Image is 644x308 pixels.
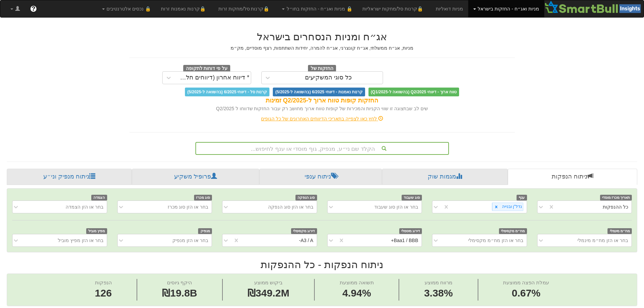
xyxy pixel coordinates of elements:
[273,88,365,96] span: קרנות נאמנות - דיווחי 6/2025 (בהשוואה ל-5/2025)
[295,195,317,200] span: סוג הנפקה
[268,204,313,210] div: בחר או הזן סוג הנפקה
[185,88,269,96] span: קרנות סל - דיווחי 6/2025 (בהשוואה ל-5/2025)
[508,169,637,185] a: ניתוח הנפקות
[213,0,277,17] a: 🔒קרנות סל/מחקות זרות
[374,204,418,210] div: בחר או הזן סוג שעבוד
[517,195,527,200] span: ענף
[168,204,209,210] div: בחר או הזן סוג מכרז
[425,280,452,285] span: מרווח ממוצע
[132,169,259,185] a: פרופיל משקיע
[499,228,527,234] span: מח״מ מקסימלי
[503,280,549,285] span: עמלת הפצה ממוצעת
[431,0,468,17] a: מניות דואליות
[7,259,637,270] h2: ניתוח הנפקות - כל ההנפקות
[176,74,249,81] div: * דיווח אחרון (דיווחים חלקיים)
[86,228,107,234] span: מפיץ מוביל
[254,280,283,285] span: ביקוש ממוצע
[468,237,523,244] div: בחר או הזן מח״מ מקסימלי
[391,237,418,244] div: Baa1 / BBB+
[129,96,515,105] div: החזקות קופות טווח ארוך ל-Q2/2025 זמינות
[577,237,628,244] div: בחר או הזן מח״מ מינמלי
[424,286,453,301] span: 3.38%
[399,228,422,234] span: דירוג מינימלי
[402,195,422,200] span: סוג שעבוד
[167,280,192,285] span: היקף גיוסים
[340,286,374,301] span: 4.94%
[196,143,448,154] div: הקלד שם ני״ע, מנפיק, גוף מוסדי או ענף לחיפוש...
[308,65,336,72] span: החזקות של
[66,204,103,210] div: בחר או הזן הצמדה
[277,0,357,17] a: 🔒 מניות ואג״ח - החזקות בחו״ל
[97,0,156,17] a: 🔒 נכסים אלטרנטיבים
[305,74,352,81] div: כל סוגי המשקיעים
[129,105,515,112] div: שים לב שבתצוגה זו שווי הקניות והמכירות של קופות טווח ארוך מחושב רק עבור החזקות שדווחו ל Q2/2025
[382,169,507,185] a: מגמות שוק
[503,286,549,301] span: 0.67%
[95,280,112,285] span: הנפקות
[129,31,515,42] h2: אג״ח ומניות הנסחרים בישראל
[500,203,523,211] div: נדל"ן ובנייה
[291,228,317,234] span: דירוג מקסימלי
[544,0,644,14] img: Smartbull
[95,286,112,301] span: 126
[194,195,212,200] span: סוג מכרז
[172,237,208,244] div: בחר או הזן מנפיק
[600,195,632,200] span: תאריך מכרז מוסדי
[468,0,544,17] a: מניות ואג״ח - החזקות בישראל
[25,0,42,17] a: ?
[368,88,459,96] span: טווח ארוך - דיווחי Q2/2025 (בהשוואה ל-Q1/2025)
[129,46,515,51] h5: מניות, אג״ח ממשלתי, אג״ח קונצרני, אג״ח להמרה, יחידות השתתפות, רצף מוסדיים, מק״מ
[198,228,212,234] span: מנפיק
[124,115,520,122] div: לחץ כאן לצפייה בתאריכי הדיווחים האחרונים של כל הגופים
[259,169,382,185] a: ניתוח ענפי
[156,0,213,17] a: 🔒קרנות נאמנות זרות
[7,169,132,185] a: ניתוח מנפיק וני״ע
[607,228,632,234] span: מח״מ מינמלי
[162,287,197,299] span: ₪19.8B
[31,5,35,12] span: ?
[183,65,230,72] span: על פי דוחות לתקופה
[603,204,628,210] div: כל ההנפקות
[299,237,313,244] div: A3 / A-
[357,0,430,17] a: 🔒קרנות סל/מחקות ישראליות
[340,280,374,285] span: תשואה ממוצעת
[58,237,103,244] div: בחר או הזן מפיץ מוביל
[247,287,289,299] span: ₪349.2M
[91,195,107,200] span: הצמדה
